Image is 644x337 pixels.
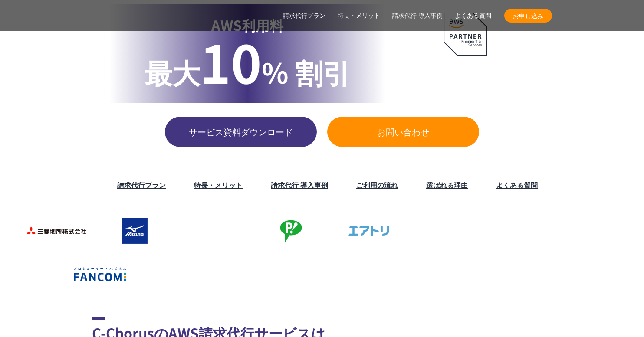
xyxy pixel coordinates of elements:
[327,125,479,138] span: お問い合わせ
[490,213,560,248] img: 東京書籍
[534,257,603,291] img: 早稲田大学
[426,180,468,190] a: 選ばれる理由
[221,257,291,291] img: クリーク・アンド・リバー
[496,180,538,190] a: よくある質問
[165,117,317,147] a: サービス資料ダウンロード
[456,257,525,291] img: 慶應義塾
[65,257,135,291] img: ファンコミュニケーションズ
[22,213,91,248] img: 三菱地所
[378,257,447,291] img: 日本財団
[145,35,351,92] p: % 割引
[194,180,243,190] a: 特長・メリット
[568,213,638,248] img: クリスピー・クリーム・ドーナツ
[283,11,325,20] a: 請求代行プラン
[504,11,552,20] span: お申し込み
[504,9,552,23] a: お申し込み
[200,23,262,99] span: 10
[271,180,328,190] a: 請求代行 導入事例
[100,213,169,248] img: ミズノ
[356,180,398,190] a: ご利用の流れ
[145,52,200,92] span: 最大
[455,11,491,20] a: よくある質問
[165,125,317,138] span: サービス資料ダウンロード
[334,213,404,248] img: エアトリ
[256,213,325,248] img: フジモトHD
[178,213,247,248] img: 住友生命保険相互
[145,14,351,35] p: AWS利用料
[117,180,166,190] a: 請求代行プラン
[327,117,479,147] a: お問い合わせ
[143,257,213,291] img: エイチーム
[426,61,504,94] p: AWS最上位 プレミアティア サービスパートナー
[338,11,380,20] a: 特長・メリット
[412,213,482,248] img: ヤマサ醤油
[444,13,487,56] img: AWSプレミアティアサービスパートナー
[392,11,443,20] a: 請求代行 導入事例
[299,257,369,291] img: 国境なき医師団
